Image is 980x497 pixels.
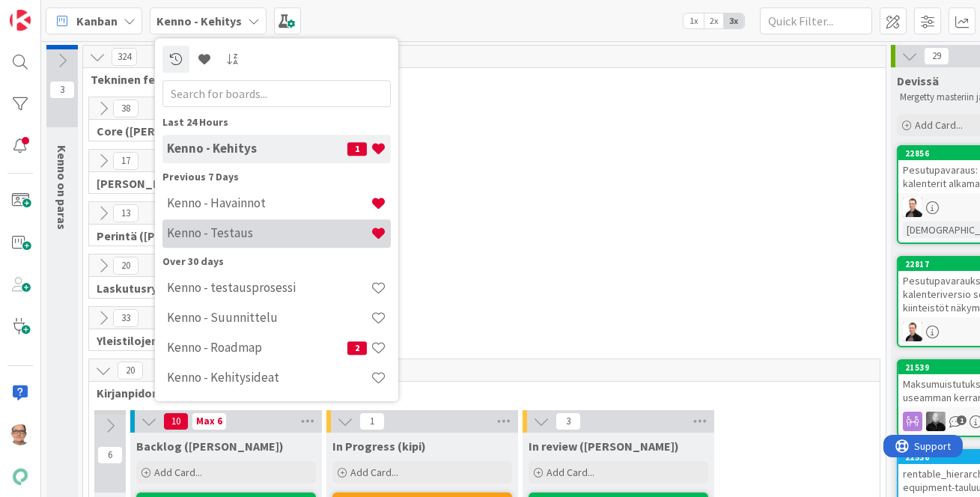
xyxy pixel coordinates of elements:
span: 20 [113,257,139,275]
span: 20 [118,362,143,379]
span: Yleistilojen sopimukset (Jaakko, VilleP, TommiL, Simo) [97,333,261,348]
img: Visit kanbanzone.com [10,10,31,31]
span: Backlog (kipi) [136,439,284,454]
h4: Kenno - Roadmap [167,340,347,355]
span: 10 [163,412,189,430]
span: 17 [113,152,139,170]
span: Add Card... [154,466,202,479]
h4: Kenno - Suunnittelu [167,310,371,325]
div: Over 30 days [162,254,391,269]
h4: Kenno - Kehitysideat [167,370,371,385]
div: Max 6 [196,418,222,425]
span: 13 [113,204,139,222]
span: Add Card... [350,466,398,479]
b: Kenno - Kehitys [156,13,242,28]
span: Kenno on paras [55,145,70,230]
span: In Progress (kipi) [332,439,426,454]
h4: Kenno - Havainnot [167,195,371,210]
span: Add Card... [915,118,963,132]
span: Laskutusryhmä (Antti, Harri, Keijo) [97,281,261,296]
h4: Kenno - Kehitys [167,141,347,156]
span: 38 [113,100,139,118]
img: MV [926,412,946,431]
span: 1 [347,142,367,156]
div: Previous 7 Days [162,169,391,185]
h4: Kenno - Testaus [167,225,371,240]
span: Support [31,2,68,20]
span: 3 [556,412,581,430]
h4: Kenno - testausprosessi [167,280,371,295]
img: avatar [10,466,31,487]
input: Quick Filter... [760,7,872,34]
img: PK [10,424,31,445]
span: 324 [112,48,137,66]
span: 29 [924,47,949,65]
span: 1 [359,412,385,430]
img: VP [903,198,922,217]
span: 2 [347,341,367,355]
span: Devissä [897,73,939,88]
span: 1 [957,415,967,425]
span: Perintä (Jaakko, PetriH, MikkoV, Pasi) [97,228,261,243]
span: Add Card... [547,466,594,479]
img: VP [903,322,922,341]
input: Search for boards... [162,80,391,107]
span: 6 [97,446,123,464]
span: 2x [704,13,724,28]
span: Kanban [76,12,118,30]
span: Core (Pasi, Jussi, JaakkoHä, Jyri, Leo, MikkoK, Väinö) [97,124,261,138]
span: 33 [113,309,139,327]
span: Halti (Sebastian, VilleH, Riikka, Antti, MikkoV, PetriH, PetriM) [97,176,261,191]
span: 1x [684,13,704,28]
span: 3 [49,81,75,99]
span: In review (kipi) [529,439,679,454]
span: Kirjanpidon korjaukset (Jussi, JaakkoHä) [97,385,861,400]
div: Last 24 Hours [162,115,391,130]
span: Tekninen feature suunnittelu ja toteutus [91,72,867,87]
span: 3x [724,13,744,28]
